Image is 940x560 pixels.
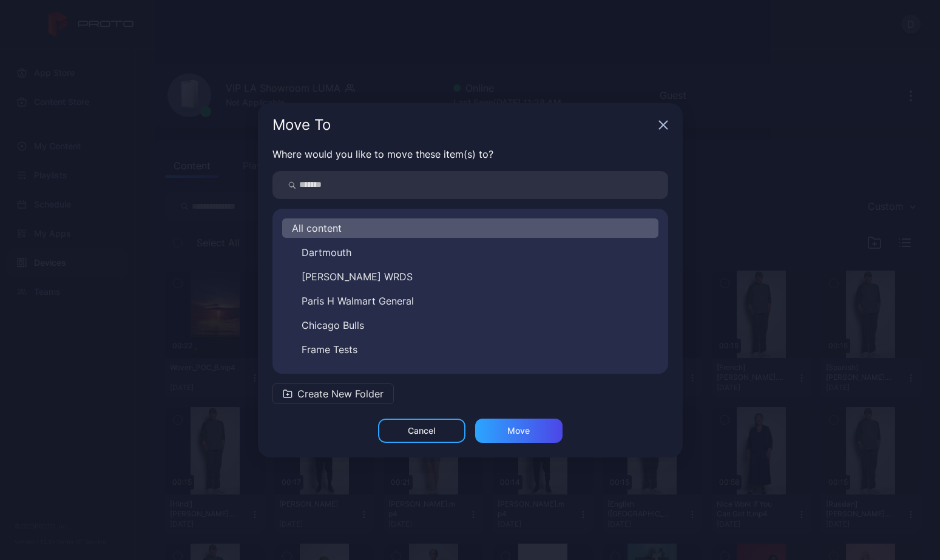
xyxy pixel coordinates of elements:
button: Create New Folder [272,383,394,404]
div: Move To [272,118,654,132]
span: Paris H Walmart General [302,294,414,308]
button: [PERSON_NAME] WRDS [282,267,658,286]
div: Move [507,426,530,436]
button: Dartmouth [282,243,658,262]
button: Cancel [378,419,465,443]
button: Chicago Bulls [282,315,658,335]
span: Chicago Bulls [302,318,364,332]
button: Move [475,419,563,443]
button: Paris H Walmart General [282,291,658,311]
span: All content [292,221,342,235]
span: Dartmouth [302,245,351,260]
span: Frame Tests [302,342,357,357]
span: [PERSON_NAME] WRDS [302,269,413,284]
div: Cancel [408,426,435,436]
p: Where would you like to move these item(s) to? [272,147,668,161]
button: Frame Tests [282,340,658,359]
span: Create New Folder [297,386,384,401]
